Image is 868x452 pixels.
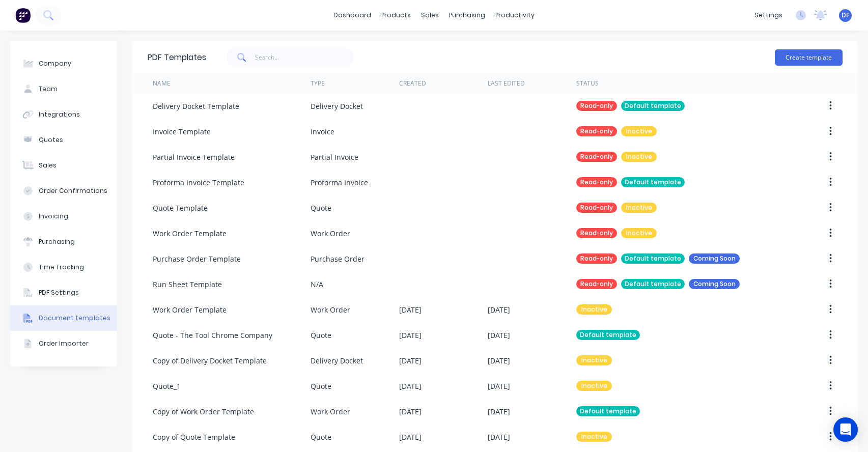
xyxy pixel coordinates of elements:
div: Default template [621,279,685,289]
div: Work Order [311,406,350,417]
div: Order Importer [39,339,89,348]
img: Factory [15,8,31,23]
div: Invoice Template [153,126,211,137]
div: Delivery Docket Template [153,101,239,111]
button: PDF Settings [10,280,117,305]
div: Read-only [576,228,617,238]
div: [DATE] [488,432,510,442]
button: Time Tracking [10,255,117,280]
div: Default template [621,253,685,264]
div: Work Order Template [153,228,227,239]
a: dashboard [328,8,376,23]
div: Purchase Order Template [153,253,241,264]
div: Inactive [576,304,612,315]
div: Time Tracking [39,263,84,272]
button: Order Confirmations [10,178,117,204]
div: Integrations [39,110,80,119]
input: Search... [255,47,354,68]
div: Run Sheet Template [153,279,222,290]
div: Quote [311,203,331,213]
button: Purchasing [10,229,117,255]
div: Copy of Work Order Template [153,406,254,417]
div: Invoicing [39,212,68,221]
div: Read-only [576,253,617,264]
div: Quote [311,381,331,391]
div: [DATE] [399,432,422,442]
div: PDF Settings [39,288,79,297]
div: [DATE] [488,381,510,391]
div: Inactive [621,152,657,162]
div: Inactive [576,381,612,391]
div: Default template [576,406,640,416]
div: Quote Template [153,203,208,213]
div: Company [39,59,71,68]
div: Default template [576,330,640,340]
div: Coming Soon [689,279,740,289]
div: [DATE] [399,304,422,315]
button: Team [10,76,117,102]
div: Work Order [311,228,350,239]
div: Proforma Invoice Template [153,177,244,188]
div: Partial Invoice [311,152,358,162]
div: Read-only [576,126,617,136]
button: Company [10,51,117,76]
div: Invoice [311,126,334,137]
div: Copy of Delivery Docket Template [153,355,267,366]
div: productivity [490,8,540,23]
div: Quote [311,432,331,442]
div: [DATE] [399,406,422,417]
div: Purchasing [39,237,75,246]
div: Inactive [576,355,612,365]
div: Delivery Docket [311,355,363,366]
div: Work Order [311,304,350,315]
div: [DATE] [488,304,510,315]
div: sales [416,8,444,23]
div: Name [153,79,171,88]
div: Read-only [576,279,617,289]
button: Quotes [10,127,117,153]
button: Integrations [10,102,117,127]
div: products [376,8,416,23]
div: Inactive [621,228,657,238]
div: [DATE] [488,406,510,417]
div: Work Order Template [153,304,227,315]
div: [DATE] [399,381,422,391]
button: Document templates [10,305,117,331]
div: Quote - The Tool Chrome Company [153,330,272,341]
div: Quote_1 [153,381,181,391]
div: Team [39,84,58,94]
button: Create template [775,49,843,66]
span: DF [842,11,849,20]
div: purchasing [444,8,490,23]
div: Type [311,79,325,88]
div: Read-only [576,203,617,213]
div: Open Intercom Messenger [833,417,858,442]
div: [DATE] [399,355,422,366]
div: Sales [39,161,57,170]
div: Status [576,79,599,88]
div: Last Edited [488,79,525,88]
div: Default template [621,177,685,187]
div: Partial Invoice Template [153,152,235,162]
div: Read-only [576,177,617,187]
button: Invoicing [10,204,117,229]
div: Read-only [576,101,617,111]
button: Sales [10,153,117,178]
div: [DATE] [399,330,422,341]
div: Default template [621,101,685,111]
button: Order Importer [10,331,117,356]
div: N/A [311,279,323,290]
div: Inactive [576,432,612,442]
div: Purchase Order [311,253,365,264]
div: Order Confirmations [39,186,107,195]
div: Read-only [576,152,617,162]
div: Quotes [39,135,63,145]
div: [DATE] [488,330,510,341]
div: Quote [311,330,331,341]
div: PDF Templates [148,51,206,64]
div: Created [399,79,426,88]
div: Copy of Quote Template [153,432,235,442]
div: Document templates [39,314,110,323]
div: Coming Soon [689,253,740,264]
div: Inactive [621,203,657,213]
